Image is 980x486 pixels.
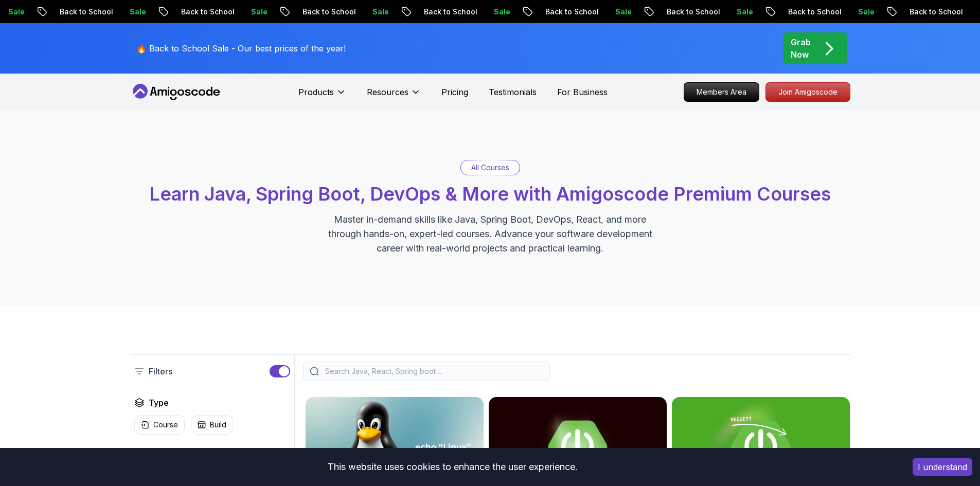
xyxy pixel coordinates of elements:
[364,7,397,17] p: Sale
[537,7,607,17] p: Back to School
[489,86,537,98] a: Testimonials
[791,36,811,61] p: Grab Now
[149,183,831,205] span: Learn Java, Spring Boot, DevOps & More with Amigoscode Premium Courses
[317,212,663,256] p: Master in-demand skills like Java, Spring Boot, DevOps, React, and more through hands-on, expert-...
[850,7,883,17] p: Sale
[210,420,226,430] p: Build
[149,365,172,377] p: Filters
[298,86,334,98] p: Products
[658,7,728,17] p: Back to School
[173,7,243,17] p: Back to School
[323,366,543,376] input: Search Java, React, Spring boot ...
[136,42,346,55] p: 🔥 Back to School Sale - Our best prices of the year!
[121,7,154,17] p: Sale
[191,415,233,435] button: Build
[294,7,364,17] p: Back to School
[684,83,759,101] p: Members Area
[557,86,608,98] a: For Business
[153,420,178,430] p: Course
[607,7,640,17] p: Sale
[367,86,408,98] p: Resources
[765,82,850,102] a: Join Amigoscode
[298,86,346,106] button: Products
[149,397,169,409] h2: Type
[913,458,972,476] button: Accept cookies
[8,456,897,478] div: This website uses cookies to enhance the user experience.
[134,415,185,435] button: Course
[780,7,850,17] p: Back to School
[471,163,509,173] p: All Courses
[728,7,761,17] p: Sale
[684,82,759,102] a: Members Area
[766,83,850,101] p: Join Amigoscode
[243,7,276,17] p: Sale
[486,7,519,17] p: Sale
[367,86,421,106] button: Resources
[901,7,971,17] p: Back to School
[51,7,121,17] p: Back to School
[416,7,486,17] p: Back to School
[441,86,468,98] a: Pricing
